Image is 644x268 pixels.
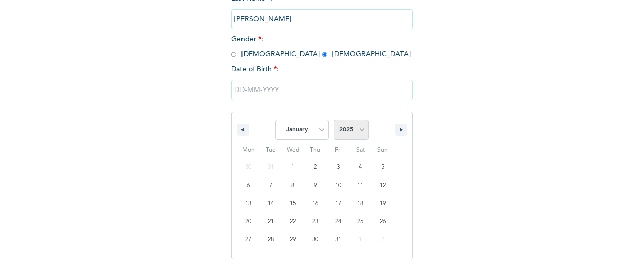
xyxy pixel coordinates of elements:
[304,213,327,231] button: 23
[282,231,304,249] button: 29
[380,213,386,231] span: 26
[304,231,327,249] button: 30
[304,158,327,176] button: 2
[291,176,294,195] span: 8
[260,213,282,231] button: 21
[349,158,372,176] button: 4
[268,213,274,231] span: 21
[359,158,362,176] span: 4
[357,195,363,213] span: 18
[282,158,304,176] button: 1
[247,176,250,195] span: 6
[327,142,349,158] span: Fri
[335,176,341,195] span: 10
[314,158,317,176] span: 2
[260,142,282,158] span: Tue
[304,176,327,195] button: 9
[245,195,251,213] span: 13
[260,176,282,195] button: 7
[371,195,394,213] button: 19
[327,158,349,176] button: 3
[237,176,260,195] button: 6
[349,142,372,158] span: Sat
[282,213,304,231] button: 22
[312,213,318,231] span: 23
[327,231,349,249] button: 31
[260,231,282,249] button: 28
[335,195,341,213] span: 17
[231,80,413,100] input: DD-MM-YYYY
[268,195,274,213] span: 14
[327,195,349,213] button: 17
[371,176,394,195] button: 12
[290,213,296,231] span: 22
[290,231,296,249] span: 29
[314,176,317,195] span: 9
[371,213,394,231] button: 26
[291,158,294,176] span: 1
[237,142,260,158] span: Mon
[380,176,386,195] span: 12
[327,213,349,231] button: 24
[380,195,386,213] span: 19
[337,158,340,176] span: 3
[371,142,394,158] span: Sun
[282,195,304,213] button: 15
[312,195,318,213] span: 16
[304,142,327,158] span: Thu
[231,64,279,75] span: Date of Birth :
[371,158,394,176] button: 5
[357,213,363,231] span: 25
[327,176,349,195] button: 10
[268,231,274,249] span: 28
[231,9,413,29] input: Enter your last name
[231,36,411,58] span: Gender : [DEMOGRAPHIC_DATA] [DEMOGRAPHIC_DATA]
[237,195,260,213] button: 13
[349,176,372,195] button: 11
[269,176,272,195] span: 7
[335,231,341,249] span: 31
[335,213,341,231] span: 24
[349,195,372,213] button: 18
[357,176,363,195] span: 11
[245,213,251,231] span: 20
[245,231,251,249] span: 27
[237,213,260,231] button: 20
[381,158,384,176] span: 5
[237,231,260,249] button: 27
[282,142,304,158] span: Wed
[349,213,372,231] button: 25
[304,195,327,213] button: 16
[282,176,304,195] button: 8
[290,195,296,213] span: 15
[260,195,282,213] button: 14
[312,231,318,249] span: 30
